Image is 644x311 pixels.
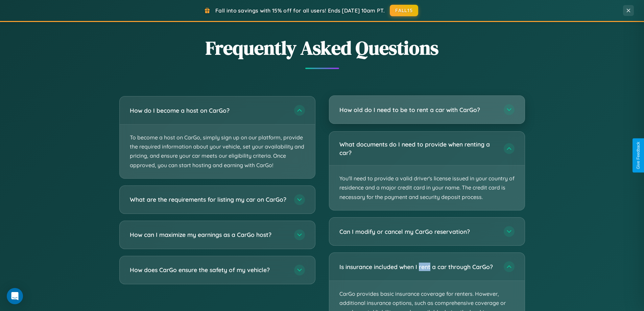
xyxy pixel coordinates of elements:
h3: Can I modify or cancel my CarGo reservation? [339,227,497,236]
h3: How does CarGo ensure the safety of my vehicle? [130,266,287,274]
h3: What are the requirements for listing my car on CarGo? [130,195,287,204]
span: Fall into savings with 15% off for all users! Ends [DATE] 10am PT. [215,7,385,14]
h3: How old do I need to be to rent a car with CarGo? [339,106,497,114]
h3: Is insurance included when I rent a car through CarGo? [339,263,497,271]
p: You'll need to provide a valid driver's license issued in your country of residence and a major c... [329,165,525,210]
button: FALL15 [390,5,418,16]
h3: How do I become a host on CarGo? [130,106,287,115]
h3: How can I maximize my earnings as a CarGo host? [130,230,287,239]
div: Open Intercom Messenger [7,288,23,304]
h2: Frequently Asked Questions [119,35,525,61]
div: Give Feedback [636,142,641,169]
h3: What documents do I need to provide when renting a car? [339,140,497,157]
p: To become a host on CarGo, simply sign up on our platform, provide the required information about... [120,125,315,178]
